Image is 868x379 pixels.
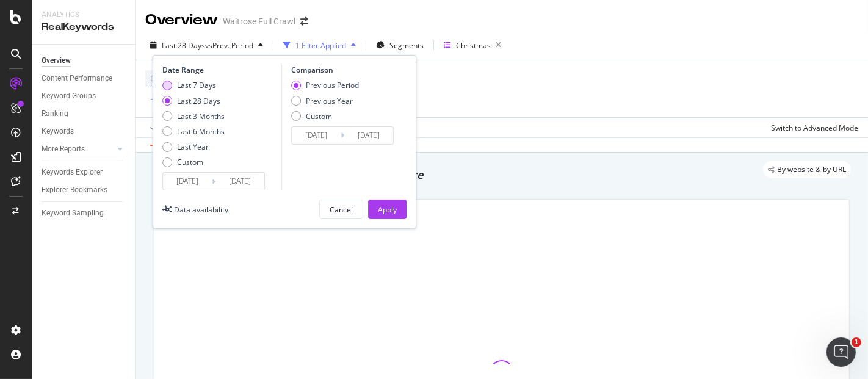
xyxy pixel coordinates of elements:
a: Content Performance [42,72,126,85]
button: Apply [145,118,181,137]
div: Last 28 Days [162,96,225,106]
a: Overview [42,54,126,67]
div: Ranking [42,107,68,120]
button: Christmas [439,35,506,55]
div: Custom [162,157,225,167]
div: Cancel [330,204,353,215]
a: Ranking [42,107,126,120]
a: Keyword Groups [42,90,126,103]
button: Last 28 DaysvsPrev. Period [145,35,268,55]
div: Last Year [177,142,209,152]
span: vs Prev. Period [205,40,253,51]
div: Keyword Sampling [42,207,104,220]
div: Previous Year [306,96,353,106]
div: Analytics [42,10,125,20]
div: Explorer Bookmarks [42,184,107,197]
div: Previous Year [291,96,359,106]
a: Keywords Explorer [42,166,126,179]
span: Last 28 Days [162,40,205,51]
div: Custom [177,157,203,167]
div: RealKeywords [42,20,125,34]
div: Switch to Advanced Mode [771,123,858,133]
div: Date Range [162,65,278,75]
a: Keywords [42,125,126,138]
div: Previous Period [306,80,359,90]
div: Last 3 Months [177,111,225,121]
div: Keyword Groups [42,90,96,103]
div: Apply [378,204,397,215]
div: Last 3 Months [162,111,225,121]
button: Segments [371,35,429,55]
span: By website & by URL [777,166,846,173]
a: Keyword Sampling [42,207,126,220]
div: Keywords Explorer [42,166,103,179]
div: Overview [42,54,71,67]
div: Waitrose Full Crawl [223,15,295,27]
div: arrow-right-arrow-left [300,17,308,26]
div: 1 Filter Applied [295,40,346,51]
div: More Reports [42,143,85,156]
button: 1 Filter Applied [278,35,361,55]
div: legacy label [763,161,851,178]
input: End Date [215,173,264,190]
div: Data availability [174,204,228,215]
div: Overview [145,10,218,31]
div: Previous Period [291,80,359,90]
button: Cancel [319,200,363,219]
input: Start Date [292,127,341,144]
div: Custom [291,111,359,121]
div: Last Year [162,142,225,152]
span: Segments [389,40,424,51]
div: Comparison [291,65,397,75]
iframe: Intercom live chat [826,337,856,367]
span: Device [150,73,173,84]
div: Last 7 Days [162,80,225,90]
button: Add Filter [145,93,194,107]
a: Explorer Bookmarks [42,184,126,197]
button: Switch to Advanced Mode [766,118,858,137]
button: Apply [368,200,407,219]
div: Custom [306,111,332,121]
div: Christmas [456,40,491,51]
span: 1 [852,337,861,347]
div: Last 6 Months [162,126,225,137]
div: Last 28 Days [177,96,220,106]
div: Last 6 Months [177,126,225,137]
input: End Date [344,127,393,144]
input: Start Date [163,173,212,190]
div: Keywords [42,125,74,138]
a: More Reports [42,143,114,156]
div: Last 7 Days [177,80,216,90]
div: Content Performance [42,72,112,85]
